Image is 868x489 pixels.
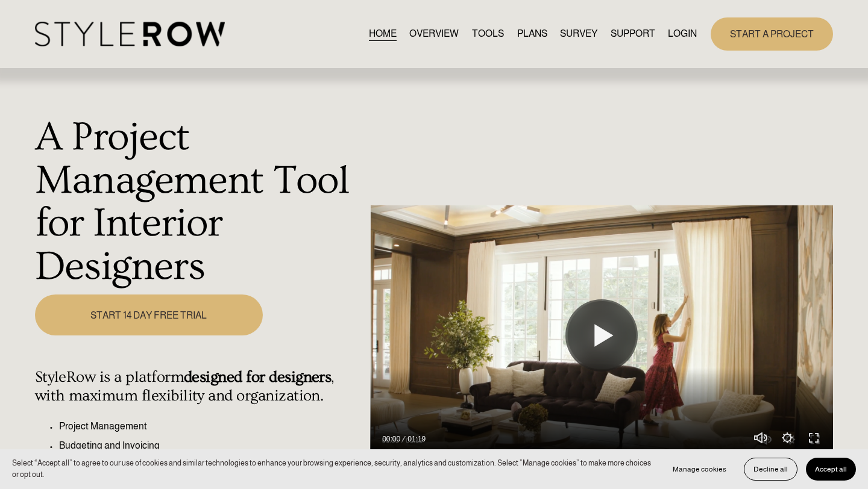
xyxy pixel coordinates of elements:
[184,368,331,386] strong: designed for designers
[611,26,655,41] span: SUPPORT
[409,26,459,42] a: OVERVIEW
[668,26,697,42] a: LOGIN
[711,17,833,51] a: START A PROJECT
[403,433,429,445] div: Duration
[744,458,797,481] button: Decline all
[664,458,735,481] button: Manage cookies
[369,26,397,42] a: HOME
[673,465,726,473] span: Manage cookies
[59,419,364,434] p: Project Management
[560,26,597,42] a: SURVEY
[815,465,847,473] span: Accept all
[35,368,364,405] h4: StyleRow is a platform , with maximum flexibility and organization.
[472,26,504,42] a: TOOLS
[35,22,225,46] img: StyleRow
[35,294,263,335] a: START 14 DAY FREE TRIAL
[59,438,364,453] p: Budgeting and Invoicing
[806,458,856,481] button: Accept all
[382,433,403,445] div: Current time
[517,26,547,42] a: PLANS
[753,465,788,473] span: Decline all
[565,299,638,372] button: Play
[12,458,652,481] p: Select “Accept all” to agree to our use of cookies and similar technologies to enhance your brows...
[35,116,364,288] h1: A Project Management Tool for Interior Designers
[611,26,655,42] a: folder dropdown
[382,447,821,455] input: Seek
